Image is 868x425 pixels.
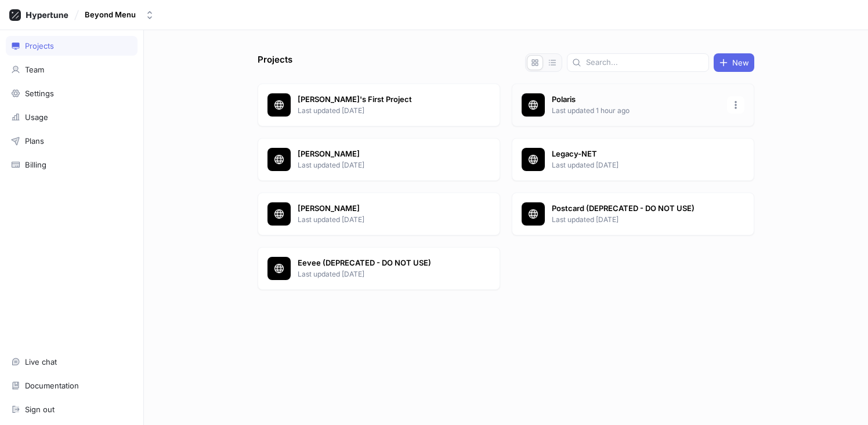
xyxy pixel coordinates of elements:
[25,41,54,50] div: Projects
[25,65,44,74] div: Team
[6,60,138,79] a: Team
[258,53,292,72] p: Projects
[25,381,79,390] div: Documentation
[552,106,720,116] p: Last updated 1 hour ago
[298,148,466,160] p: [PERSON_NAME]
[298,160,466,170] p: Last updated [DATE]
[298,203,466,215] p: [PERSON_NAME]
[552,203,720,215] p: Postcard (DEPRECATED - DO NOT USE)
[586,57,704,68] input: Search...
[6,107,138,127] a: Usage
[6,36,138,56] a: Projects
[6,376,138,395] a: Documentation
[552,160,720,170] p: Last updated [DATE]
[552,148,720,160] p: Legacy-NET
[25,112,48,122] div: Usage
[298,106,466,116] p: Last updated [DATE]
[298,215,466,225] p: Last updated [DATE]
[6,83,138,103] a: Settings
[552,215,720,225] p: Last updated [DATE]
[25,89,54,98] div: Settings
[298,257,466,269] p: Eevee (DEPRECATED - DO NOT USE)
[25,357,57,366] div: Live chat
[85,10,136,20] div: Beyond Menu
[732,59,749,66] span: New
[6,155,138,175] a: Billing
[6,131,138,151] a: Plans
[25,160,46,169] div: Billing
[298,94,466,106] p: [PERSON_NAME]'s First Project
[552,94,720,106] p: Polaris
[25,136,44,146] div: Plans
[80,5,159,24] button: Beyond Menu
[25,405,55,414] div: Sign out
[298,269,466,279] p: Last updated [DATE]
[714,53,754,72] button: New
